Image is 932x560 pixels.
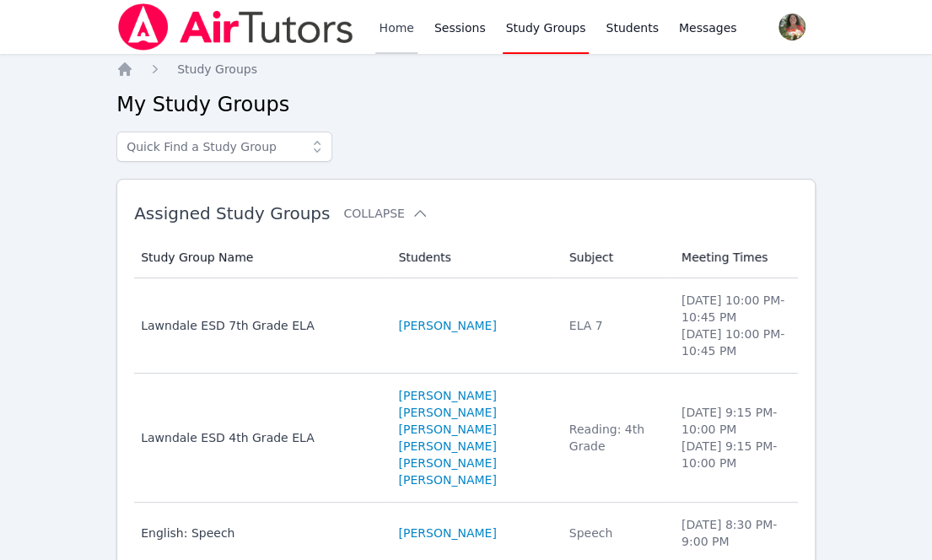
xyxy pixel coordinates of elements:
div: English: Speech [141,525,378,541]
a: [PERSON_NAME] [398,471,496,488]
th: Study Group Name [134,237,388,278]
tr: Lawndale ESD 4th Grade ELA[PERSON_NAME][PERSON_NAME][PERSON_NAME] [PERSON_NAME][PERSON_NAME][PERS... [134,374,798,503]
input: Quick Find a Study Group [116,132,332,162]
div: Reading: 4th Grade [569,421,661,455]
li: [DATE] 10:00 PM - 10:45 PM [681,326,788,359]
span: Study Groups [177,62,257,76]
h2: My Study Groups [116,91,816,118]
li: [DATE] 9:15 PM - 10:00 PM [681,404,788,438]
a: [PERSON_NAME] [398,317,496,334]
a: [PERSON_NAME] [PERSON_NAME] [398,421,548,455]
tr: Lawndale ESD 7th Grade ELA[PERSON_NAME]ELA 7[DATE] 10:00 PM- 10:45 PM[DATE] 10:00 PM- 10:45 PM [134,278,798,374]
nav: Breadcrumb [116,61,816,78]
span: Messages [679,19,737,36]
div: ELA 7 [569,317,661,334]
li: [DATE] 8:30 PM - 9:00 PM [681,516,788,550]
a: [PERSON_NAME] [398,455,496,471]
div: Speech [569,525,661,541]
th: Meeting Times [671,237,798,278]
li: [DATE] 9:15 PM - 10:00 PM [681,438,788,471]
a: [PERSON_NAME] [398,525,496,541]
button: Collapse [343,205,428,222]
a: [PERSON_NAME] [398,404,496,421]
span: Assigned Study Groups [134,203,330,223]
li: [DATE] 10:00 PM - 10:45 PM [681,292,788,326]
div: Lawndale ESD 4th Grade ELA [141,429,378,446]
img: Air Tutors [116,3,355,51]
a: [PERSON_NAME] [398,387,496,404]
div: Lawndale ESD 7th Grade ELA [141,317,378,334]
th: Students [388,237,558,278]
th: Subject [559,237,671,278]
a: Study Groups [177,61,257,78]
